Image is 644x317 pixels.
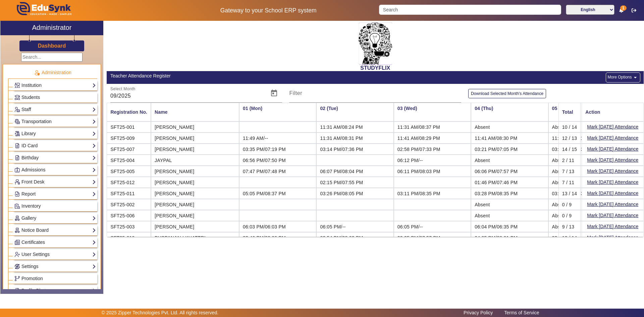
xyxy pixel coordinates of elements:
span: Students [21,95,40,100]
span: Absent [475,202,490,207]
button: Mark [DATE] Attendance [586,189,639,198]
img: Branchoperations.png [15,276,20,281]
mat-cell: PUSPANJALI KHATTRI [151,232,239,243]
img: 2da83ddf-6089-4dce-a9e2-416746467bdd [359,22,392,65]
span: Promotion [21,276,43,281]
th: 02 (Tue) [316,103,393,121]
button: Mark [DATE] Attendance [586,145,639,153]
a: Inventory [14,202,96,210]
mat-cell: SFT25-009 [107,133,151,144]
span: 04:05 PM/08:01 PM [475,235,518,241]
button: Mark [DATE] Attendance [586,134,639,142]
mat-cell: [PERSON_NAME] [151,188,239,199]
span: 03:46 PM/08:00 PM [243,235,286,241]
span: Absent [552,169,567,174]
span: 11:41 AM/08:13 PM [552,136,595,141]
mat-cell: 2 / 11 [558,155,581,166]
mat-cell: 13 / 14 [558,188,581,199]
span: 1 [620,5,627,11]
a: Privacy Policy [460,308,496,317]
span: Absent [552,180,567,185]
mat-cell: 10 / 14 [558,121,581,133]
a: Students [14,94,96,101]
span: Inventory [21,203,41,209]
mat-label: Filter [289,90,302,96]
div: Teacher Attendance Register [110,72,372,80]
p: Administration [8,69,97,76]
mat-cell: [PERSON_NAME] [151,121,239,133]
span: 06:05 PM/-- [397,224,423,229]
span: 03:14 PM/07:36 PM [320,147,363,152]
button: Mark [DATE] Attendance [586,200,639,209]
th: 03 (Wed) [394,103,471,121]
span: 03:26 PM/08:05 PM [320,191,363,196]
span: 02:15 PM/07:55 PM [320,180,363,185]
mat-header-cell: Registration No. [107,103,151,121]
a: Dashboard [38,42,66,49]
span: 11:31 AM/08:31 PM [320,136,363,141]
span: Absent [552,224,567,229]
mat-cell: 7 / 13 [558,166,581,177]
mat-cell: 13 / 14 [558,232,581,243]
mat-cell: SFT25-012 [107,177,151,188]
button: Mark [DATE] Attendance [586,123,639,131]
mat-cell: SFT25-006 [107,210,151,221]
mat-cell: 7 / 11 [558,177,581,188]
span: 11:31 AM/08:24 PM [320,124,363,130]
mat-cell: 0 / 9 [558,199,581,210]
img: Students.png [15,95,20,100]
mat-cell: SFT25-002 [107,199,151,210]
button: Open calendar [266,85,282,101]
span: 03:54 PM/08:02 PM [320,235,363,241]
span: 06:07 PM/08:04 PM [320,169,363,174]
mat-cell: 14 / 15 [558,144,581,155]
mat-cell: JAYPAL [151,155,239,166]
mat-label: Select Month [110,87,136,91]
span: 03:38 PM/08:32 PM [552,191,595,196]
mat-cell: SFT25-005 [107,166,151,177]
th: 05 (Fri) [548,103,626,121]
mat-cell: [PERSON_NAME] [151,210,239,221]
span: 06:56 PM/07:50 PM [243,158,286,163]
mat-cell: [PERSON_NAME] [151,221,239,232]
a: Administrator [0,21,103,35]
button: Mark [DATE] Attendance [586,222,639,231]
span: 11:41 AM/08:30 PM [475,136,517,141]
h5: Gateway to your School ERP system [165,7,372,14]
mat-cell: 9 / 13 [558,221,581,232]
mat-cell: SFT25-001 [107,121,151,133]
th: 01 (Mon) [239,103,316,121]
mat-cell: [PERSON_NAME] [151,199,239,210]
th: 04 (Thu) [471,103,548,121]
mat-cell: SFT25-011 [107,188,151,199]
span: Absent [475,158,490,163]
button: Mark [DATE] Attendance [586,233,639,242]
span: 11:41 AM/08:29 PM [397,136,440,141]
mat-cell: [PERSON_NAME] [151,166,239,177]
h3: Dashboard [38,43,66,49]
span: 03:11 PM/08:35 PM [397,191,440,196]
button: More Options [606,72,640,83]
mat-cell: [PERSON_NAME] [151,144,239,155]
button: Mark [DATE] Attendance [586,178,639,187]
span: 11:31 AM/08:37 PM [397,124,440,130]
span: 06:06 PM/07:57 PM [475,169,518,174]
span: Absent [475,213,490,218]
span: Absent [475,124,490,130]
mat-cell: SFT25-010 [107,232,151,243]
span: 06:03 PM/06:03 PM [243,224,286,229]
a: Terms of Service [501,308,542,317]
span: 06:04 PM/06:35 PM [475,224,518,229]
mat-icon: arrow_drop_down [632,74,639,81]
span: 06:12 PM/-- [397,158,423,163]
button: Mark [DATE] Attendance [586,156,639,164]
button: Download Selected Month's Attendance [468,89,546,98]
span: 06:11 PM/08:03 PM [397,169,440,174]
span: 03:21 PM/07:05 PM [475,147,518,152]
span: 11:49 AM/-- [243,136,268,141]
h2: STUDYFLIX [107,65,644,71]
span: Absent [552,202,567,207]
h2: Administrator [32,23,72,32]
mat-cell: [PERSON_NAME] [151,133,239,144]
span: 06:05 PM/-- [320,224,345,229]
